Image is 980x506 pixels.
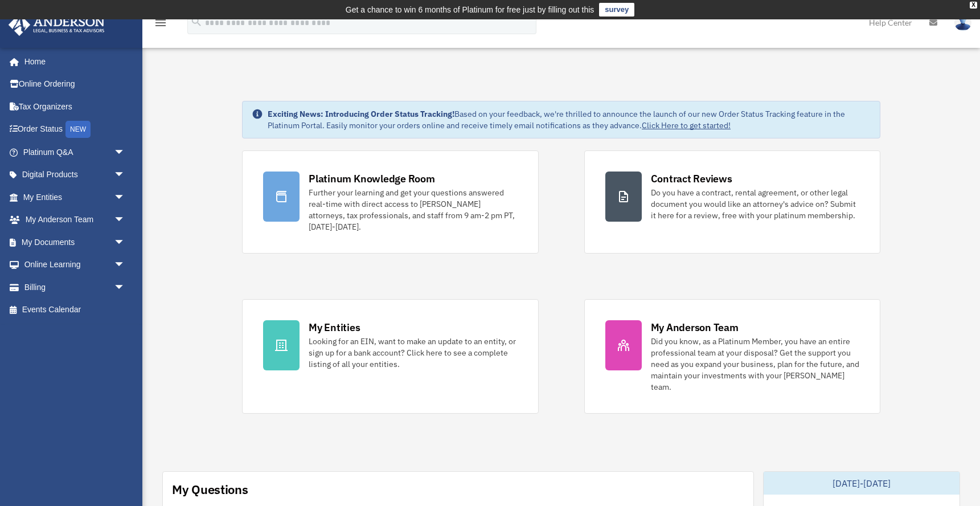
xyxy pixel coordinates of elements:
[599,3,634,17] a: survey
[954,14,971,31] img: User Pic
[154,16,167,30] i: menu
[970,2,977,9] div: close
[5,14,108,36] img: Anderson Advisors Platinum Portal
[8,95,142,118] a: Tax Organizers
[8,254,142,276] a: Online Learningarrow_drop_down
[584,299,880,414] a: My Anderson Team Did you know, as a Platinum Member, you have an entire professional team at your...
[8,73,142,96] a: Online Ordering
[8,276,142,299] a: Billingarrow_drop_down
[242,150,538,254] a: Platinum Knowledge Room Further your learning and get your questions answered real-time with dire...
[114,164,137,187] span: arrow_drop_down
[8,164,142,186] a: Digital Productsarrow_drop_down
[154,20,167,30] a: menu
[309,336,517,370] div: Looking for an EIN, want to make an update to an entity, or sign up for a bank account? Click her...
[114,276,137,299] span: arrow_drop_down
[172,481,248,498] div: My Questions
[651,336,859,393] div: Did you know, as a Platinum Member, you have an entire professional team at your disposal? Get th...
[8,186,142,209] a: My Entitiesarrow_drop_down
[309,187,517,232] div: Further your learning and get your questions answered real-time with direct access to [PERSON_NAM...
[8,231,142,254] a: My Documentsarrow_drop_down
[651,187,859,221] div: Do you have a contract, rental agreement, or other legal document you would like an attorney's ad...
[764,472,960,495] div: [DATE]-[DATE]
[268,109,454,119] strong: Exciting News: Introducing Order Status Tracking!
[8,209,142,231] a: My Anderson Teamarrow_drop_down
[268,108,871,131] div: Based on your feedback, we're thrilled to announce the launch of our new Order Status Tracking fe...
[65,121,91,138] div: NEW
[309,320,360,334] div: My Entities
[309,172,435,186] div: Platinum Knowledge Room
[651,172,732,186] div: Contract Reviews
[651,320,739,334] div: My Anderson Team
[346,3,594,17] div: Get a chance to win 6 months of Platinum for free just by filling out this
[190,15,203,28] i: search
[114,186,137,209] span: arrow_drop_down
[242,299,538,414] a: My Entities Looking for an EIN, want to make an update to an entity, or sign up for a bank accoun...
[584,150,880,254] a: Contract Reviews Do you have a contract, rental agreement, or other legal document you would like...
[8,141,142,164] a: Platinum Q&Aarrow_drop_down
[8,118,142,141] a: Order StatusNEW
[114,209,137,232] span: arrow_drop_down
[642,120,731,130] a: Click Here to get started!
[114,231,137,254] span: arrow_drop_down
[114,141,137,164] span: arrow_drop_down
[8,50,137,73] a: Home
[8,299,142,321] a: Events Calendar
[114,254,137,277] span: arrow_drop_down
